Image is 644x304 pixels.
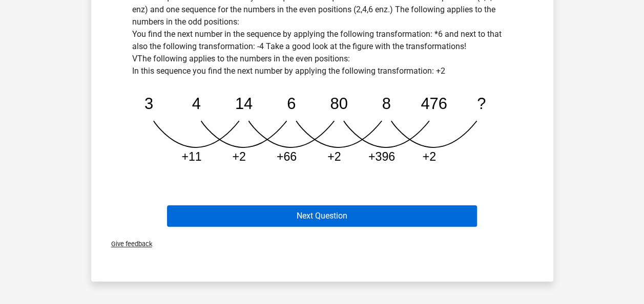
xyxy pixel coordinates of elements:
tspan: 3 [144,95,153,113]
tspan: +2 [232,150,245,163]
tspan: +396 [368,150,394,163]
tspan: 6 [287,95,296,113]
tspan: ? [477,95,486,113]
tspan: 8 [382,95,390,113]
tspan: +66 [276,150,296,163]
tspan: +2 [422,150,435,163]
tspan: 14 [235,95,252,113]
tspan: 4 [192,95,200,113]
button: Next Question [167,205,477,227]
tspan: +11 [181,150,201,163]
tspan: 80 [330,95,347,113]
span: Give feedback [103,240,152,248]
tspan: 476 [421,95,447,113]
tspan: +2 [327,150,340,163]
